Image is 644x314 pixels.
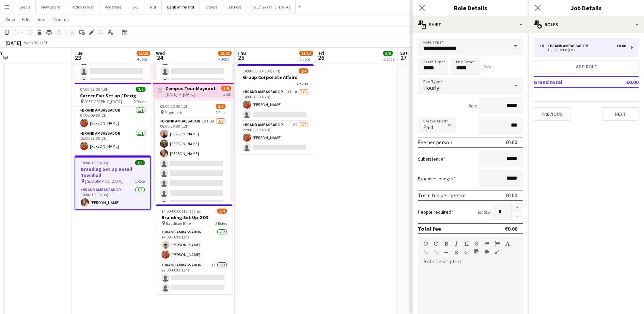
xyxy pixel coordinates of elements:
h3: Job Details [528,3,644,12]
div: Brand Ambassador [547,44,591,48]
span: Tue [75,50,82,56]
span: 3/8 [221,86,231,91]
app-job-card: 08:00-20:00 (12h)3/8 Maynooth1 RoleBrand Ambassador13I1A3/808:00-20:00 (12h)[PERSON_NAME][PERSON_... [155,101,231,202]
span: View [5,16,15,22]
span: 14:00-00:00 (10h) (Thu) [161,209,202,214]
button: Vodafone [99,0,127,14]
span: [GEOGRAPHIC_DATA] [85,179,123,184]
span: 13/22 [218,51,232,56]
span: 2/4 [299,68,308,73]
span: Fri [319,50,324,56]
h3: Branding Set Up GCO [156,214,232,220]
span: 14:00-00:00 (10h) (Fri) [243,68,280,73]
button: Paddy Power [66,0,99,14]
app-card-role: Brand Ambassador3I1A1/214:00-16:00 (2h)[PERSON_NAME] [237,88,314,121]
button: Ordered List [495,241,500,246]
span: Thu [237,50,246,56]
button: Insert video [485,249,489,254]
app-card-role: Brand Ambassador1/110:00-18:00 (8h)[PERSON_NAME] [75,186,150,209]
div: 4 Jobs [218,56,231,62]
app-job-card: 14:00-00:00 (10h) (Fri)2/4Group Corporate Affairs2 RolesBrand Ambassador3I1A1/214:00-16:00 (2h)[P... [237,64,314,154]
app-card-role: Brand Ambassador2I1/222:00-00:00 (2h)[PERSON_NAME] [237,121,314,154]
span: Wed [156,50,165,56]
app-card-role: Brand Ambassador1I0/222:00-00:00 (2h) [156,261,232,294]
span: Sat [400,50,408,56]
span: 1 Role [216,110,225,115]
button: Add role [534,60,639,73]
div: 3 Jobs [300,56,313,62]
div: Shift [412,16,528,33]
span: 26 [318,54,324,62]
button: Redo [434,241,438,246]
span: Jobs [36,16,47,22]
a: Jobs [34,15,49,24]
span: Week 39 [22,40,40,45]
h3: Campus Tour Maynooth [166,85,216,92]
div: Roles [528,16,644,33]
div: Fee per person [418,139,452,146]
app-job-card: 10:00-18:00 (8h)1/1Branding Set Up Retail Townhall [GEOGRAPHIC_DATA]1 RoleBrand Ambassador1/110:0... [75,155,151,210]
div: [DATE] [5,39,21,46]
span: Paid [423,124,433,131]
span: 2 Roles [215,221,227,226]
span: 2/2 [136,87,145,92]
button: Underline [464,241,469,246]
span: 07:00-17:00 (10h) [80,87,110,92]
h3: Branding Set Up Retail Townhall [75,166,150,178]
h3: Group Corporate Affairs [237,74,314,80]
app-card-role: Brand Ambassador1/107:00-09:00 (2h)[PERSON_NAME] [75,106,151,130]
a: View [3,15,18,24]
button: Bosch [14,0,36,14]
button: Fullscreen [495,249,500,254]
button: Sky [127,0,144,14]
button: An Post [223,0,247,14]
button: Italic [454,241,459,246]
span: [GEOGRAPHIC_DATA] [84,99,122,104]
div: Total fee per person [418,192,466,199]
button: Undo [423,241,428,246]
span: 2 Roles [134,99,145,104]
button: Bold [444,241,449,246]
span: 25 [236,54,246,62]
app-job-card: 07:00-17:00 (10h)2/2Career Fair Set up / Derig [GEOGRAPHIC_DATA]2 RolesBrand Ambassador1/107:00-0... [75,83,151,153]
span: 11/14 [299,51,313,56]
button: HTML Code [464,250,469,255]
button: Clear Formatting [454,250,459,255]
app-job-card: 14:00-00:00 (10h) (Thu)2/4Branding Set Up GCO Raddison Blue2 RolesBrand Ambassador2/214:00-16:00 ... [156,204,232,294]
div: €0.00 [505,192,517,199]
span: Hourly [423,84,439,91]
span: 24 [155,54,165,62]
button: Next [602,107,639,121]
button: NBI [144,0,162,14]
button: Strikethrough [474,241,479,246]
button: Text Color [505,241,510,246]
button: New Board [36,0,66,14]
label: Expenses budget [418,176,456,182]
span: 23 [74,54,82,62]
span: Maynooth [164,110,182,115]
span: Edit [22,16,30,22]
span: 2 Roles [297,81,308,86]
div: 8h x [468,103,476,109]
div: €0.00 x [477,209,490,215]
button: Unordered List [485,241,489,246]
button: Bank of Ireland [162,0,200,14]
a: Edit [19,15,32,24]
td: €0.00 [606,77,639,87]
div: 4 Jobs [137,56,150,62]
label: People required [418,209,453,215]
div: Total fee [418,225,441,232]
app-card-role: Brand Ambassador1/115:00-17:00 (2h)[PERSON_NAME] [75,130,151,153]
td: Grand total [534,77,606,87]
span: Comms [53,16,69,22]
label: Subsistence [418,156,445,162]
app-card-role: Brand Ambassador2/214:00-16:00 (2h)[PERSON_NAME][PERSON_NAME] [156,228,232,261]
span: 1 Role [135,179,145,184]
app-card-role: Brand Ambassador13I1A3/808:00-20:00 (12h)[PERSON_NAME][PERSON_NAME][PERSON_NAME] [155,117,231,210]
button: [GEOGRAPHIC_DATA] [247,0,296,14]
